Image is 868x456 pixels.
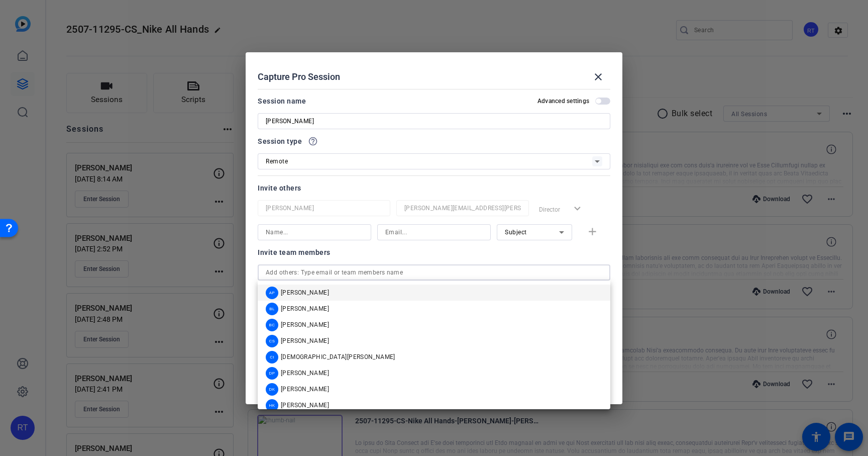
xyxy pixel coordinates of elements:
[266,115,602,127] input: Enter Session Name
[385,226,483,238] input: Email...
[281,321,329,329] span: [PERSON_NAME]
[266,202,382,214] input: Name...
[266,350,278,363] div: CI
[281,385,329,393] span: [PERSON_NAME]
[266,318,278,331] div: BC
[266,383,278,395] div: DK
[266,399,278,411] div: HK
[258,95,306,107] div: Session name
[281,305,329,313] span: [PERSON_NAME]
[404,202,521,214] input: Email...
[281,289,329,297] span: [PERSON_NAME]
[266,158,288,165] span: Remote
[281,369,329,377] span: [PERSON_NAME]
[537,97,589,105] h2: Advanced settings
[592,71,604,83] mat-icon: close
[266,226,363,238] input: Name...
[308,136,318,146] mat-icon: help_outline
[266,367,278,379] div: DP
[258,182,610,194] div: Invite others
[281,401,329,409] span: [PERSON_NAME]
[258,135,302,147] span: Session type
[258,246,610,258] div: Invite team members
[258,65,610,89] div: Capture Pro Session
[266,334,278,347] div: CS
[281,353,395,361] span: [DEMOGRAPHIC_DATA][PERSON_NAME]
[505,229,527,236] span: Subject
[266,302,278,315] div: BL
[266,286,278,299] div: AP
[266,266,602,279] input: Add others: Type email or team members name
[281,337,329,345] span: [PERSON_NAME]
